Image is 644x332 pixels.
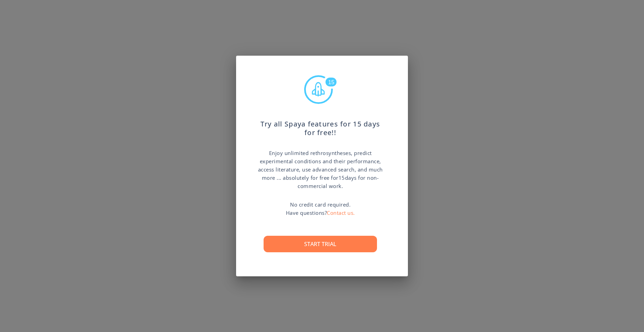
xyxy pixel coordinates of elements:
[257,149,384,190] p: Enjoy unlimited rethrosyntheses, predict experimental conditions and their performance, access li...
[264,236,377,252] button: Start trial
[327,209,355,216] a: Contact us.
[286,200,355,217] p: No credit card required. Have questions?
[328,79,334,85] text: 15
[257,113,384,137] p: Try all Spaya features for 15 days for free!!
